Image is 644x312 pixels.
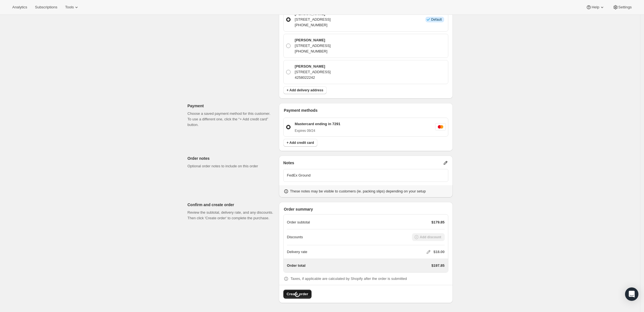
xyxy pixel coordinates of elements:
button: + Add delivery address [283,86,327,94]
p: [STREET_ADDRESS] [295,43,331,49]
span: + Add credit card [287,140,314,145]
span: Subscriptions [35,5,57,9]
div: Open Intercom Messenger [625,287,638,301]
button: Help [583,3,608,11]
p: $18.00 [434,249,445,255]
span: Tools [65,5,74,9]
p: Delivery rate [287,249,307,255]
p: 4258022242 [295,75,331,80]
p: These notes may be visible to customers (ie. packing slips) depending on your setup [290,189,426,194]
p: Payment [188,103,274,109]
p: Choose a saved payment method for this customer. To use a different one, click the “+ Add credit ... [188,111,274,128]
span: + Add delivery address [287,88,323,92]
p: $179.85 [432,220,445,225]
p: Order subtotal [287,220,310,225]
p: [STREET_ADDRESS] [295,69,331,75]
button: Subscriptions [32,3,61,11]
p: [PHONE_NUMBER] [295,49,331,54]
span: Help [592,5,599,9]
p: Confirm and create order [188,202,274,208]
span: Default [431,17,442,22]
p: Expires 09/24 [295,128,340,133]
p: Payment methods [284,108,448,113]
p: Discounts [287,234,303,240]
p: [PERSON_NAME] [295,37,331,43]
span: Analytics [12,5,27,9]
button: + Add credit card [283,139,317,147]
button: Analytics [9,3,30,11]
p: [STREET_ADDRESS] [295,17,331,22]
p: FedEx Ground [287,173,445,178]
p: Order total [287,263,305,268]
p: Order summary [284,206,448,212]
button: Tools [62,3,83,11]
button: Settings [609,3,635,11]
p: $197.85 [432,263,445,268]
p: [PERSON_NAME] [295,64,331,69]
p: Optional order notes to include on this order [188,163,274,169]
p: Mastercard ending in 7291 [295,121,340,127]
p: [PHONE_NUMBER] [295,22,331,28]
span: Notes [283,160,294,166]
p: Taxes, if applicable are calculated by Shopify after the order is submitted [291,276,407,282]
span: Settings [618,5,632,9]
p: Review the subtotal, delivery rate, and any discounts. Then click 'Create order' to complete the ... [188,210,274,221]
p: Order notes [188,156,274,161]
